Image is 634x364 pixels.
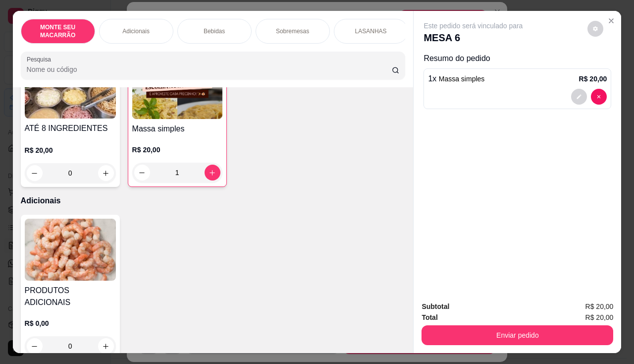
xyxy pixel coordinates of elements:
[25,219,116,281] img: product-image
[25,122,116,134] h4: ATÉ 8 INGREDIENTES
[591,89,607,105] button: decrease-product-quantity
[585,301,614,312] span: R$ 20,00
[132,123,222,135] h4: Massa simples
[29,23,87,39] p: MONTE SEU MACARRÃO
[25,318,116,328] p: R$ 0,00
[439,75,485,83] span: Massa simples
[25,285,116,308] h4: PRODUTOS ADICIONAIS
[25,145,116,155] p: R$ 20,00
[27,64,392,74] input: Pesquisa
[276,27,309,35] p: Sobremesas
[422,313,437,321] strong: Total
[132,145,222,155] p: R$ 20,00
[571,89,587,105] button: decrease-product-quantity
[587,21,603,37] button: decrease-product-quantity
[25,57,116,119] img: product-image
[355,27,387,35] p: LASANHAS
[27,55,54,63] label: Pesquisa
[132,57,222,119] img: product-image
[422,325,613,345] button: Enviar pedido
[585,312,614,323] span: R$ 20,00
[423,53,611,64] p: Resumo do pedido
[204,27,225,35] p: Bebidas
[21,195,406,207] p: Adicionais
[428,73,484,85] p: 1 x
[422,303,449,310] strong: Subtotal
[122,27,150,35] p: Adicionais
[579,74,607,84] p: R$ 20,00
[603,13,619,29] button: Close
[423,31,523,45] p: MESA 6
[423,21,523,31] p: Este pedido será vinculado para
